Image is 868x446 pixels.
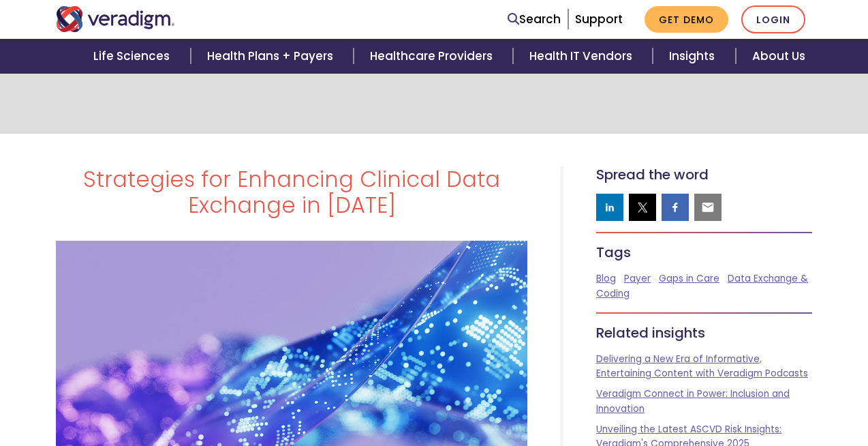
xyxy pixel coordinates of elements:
[668,200,682,214] img: facebook sharing button
[596,244,812,261] h5: Tags
[56,6,175,32] img: Veradigm logo
[575,11,623,27] a: Support
[659,272,719,285] a: Gaps in Care
[596,353,808,381] a: Delivering a New Era of Informative, Entertaining Content with Veradigm Podcasts
[596,272,808,300] a: Data Exchange & Coding
[191,39,354,74] a: Health Plans + Payers
[741,5,805,33] a: Login
[354,39,513,74] a: Healthcare Providers
[736,39,822,74] a: About Us
[645,6,728,33] a: Get Demo
[596,325,812,341] h5: Related insights
[636,200,649,214] img: twitter sharing button
[596,272,616,285] a: Blog
[56,166,527,219] h1: Strategies for Enhancing Clinical Data Exchange in [DATE]
[624,272,651,285] a: Payer
[653,39,735,74] a: Insights
[701,200,715,214] img: email sharing button
[508,10,561,29] a: Search
[603,200,617,214] img: linkedin sharing button
[596,387,790,415] a: Veradigm Connect in Power: Inclusion and Innovation
[596,166,812,183] h5: Spread the word
[77,39,190,74] a: Life Sciences
[513,39,653,74] a: Health IT Vendors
